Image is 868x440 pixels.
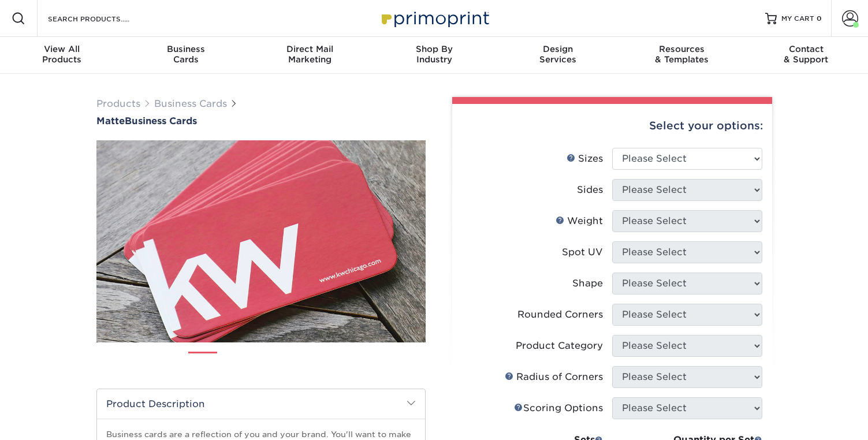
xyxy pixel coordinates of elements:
a: MatteBusiness Cards [96,115,426,126]
span: MY CART [781,14,814,24]
div: Weight [556,214,603,228]
a: Direct MailMarketing [248,37,372,74]
div: Rounded Corners [517,308,603,322]
div: Services [496,44,620,65]
div: Sides [577,183,603,197]
div: & Templates [620,44,744,65]
a: BusinessCards [124,37,248,74]
div: Select your options: [461,104,763,148]
div: & Support [744,44,868,65]
div: Marketing [248,44,372,65]
img: Matte 01 [96,77,426,406]
img: Business Cards 02 [227,347,256,376]
h1: Business Cards [96,115,426,126]
span: Direct Mail [248,44,372,54]
a: Contact& Support [744,37,868,74]
span: Resources [620,44,744,54]
div: Cards [124,44,248,65]
a: Shop ByIndustry [372,37,496,74]
img: Business Cards 01 [188,348,217,376]
div: Radius of Corners [505,370,603,384]
img: Business Cards 03 [266,347,295,376]
a: Business Cards [154,98,227,109]
span: 0 [817,14,822,23]
div: Industry [372,44,496,65]
img: Business Cards 04 [304,347,333,376]
span: Design [496,44,620,54]
a: Resources& Templates [620,37,744,74]
span: Business [124,44,248,54]
div: Product Category [516,339,603,353]
h2: Product Description [97,389,425,419]
input: SEARCH PRODUCTS..... [47,12,159,25]
span: Matte [96,115,125,126]
div: Spot UV [562,245,603,259]
span: Shop By [372,44,496,54]
div: Scoring Options [514,401,603,415]
div: Sizes [567,152,603,166]
img: Primoprint [377,6,492,31]
a: DesignServices [496,37,620,74]
span: Contact [744,44,868,54]
a: Products [96,98,140,109]
div: Shape [572,277,603,290]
